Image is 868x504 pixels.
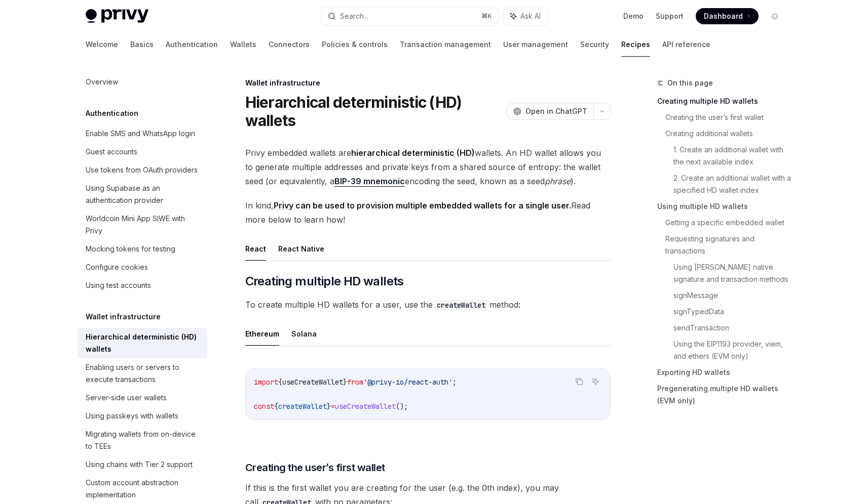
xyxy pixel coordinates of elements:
[86,458,193,471] div: Using chains with Tier 2 support
[245,93,503,130] h1: Hierarchical deterministic (HD) wallets
[340,10,368,22] div: Search...
[86,361,201,386] div: Enabling users or servers to execute transactions
[245,322,279,346] button: Ethereum
[696,8,759,24] a: Dashboard
[245,460,385,475] span: Creating the user’s first wallet
[78,389,207,407] a: Server-side user wallets
[86,107,138,119] h5: Authentication
[86,428,201,452] div: Migrating wallets from on-device to TEEs
[78,161,207,179] a: Use tokens from OAuth providers
[245,78,611,88] div: Wallet infrastructure
[86,410,178,422] div: Using passkeys with wallets
[400,32,491,57] a: Transaction management
[503,32,568,57] a: User management
[86,261,148,273] div: Configure cookies
[322,32,388,57] a: Policies & controls
[86,146,137,158] div: Guest accounts
[86,164,198,176] div: Use tokens from OAuth providers
[78,407,207,425] a: Using passkeys with wallets
[665,109,791,125] a: Creating the user’s first wallet
[86,392,167,404] div: Server-side user wallets
[343,377,347,387] span: }
[245,273,404,289] span: Creating multiple HD wallets
[278,237,324,261] button: React Native
[86,9,148,23] img: light logo
[245,237,266,261] button: React
[331,402,335,411] span: =
[589,375,602,388] button: Ask AI
[86,311,161,323] h5: Wallet infrastructure
[363,377,452,387] span: '@privy-io/react-auth'
[673,336,791,364] a: Using the EIP1193 provider, viem, and ethers (EVM only)
[321,7,498,25] button: Search...⌘K
[86,279,151,291] div: Using test accounts
[481,12,492,20] span: ⌘ K
[86,32,118,57] a: Welcome
[673,304,791,320] a: signTypedData
[673,259,791,287] a: Using [PERSON_NAME] native signature and transaction methods
[78,455,207,474] a: Using chains with Tier 2 support
[573,375,586,388] button: Copy the contents from the code block
[86,76,118,88] div: Overview
[503,7,548,25] button: Ask AI
[282,377,343,387] span: useCreateWallet
[245,146,611,188] span: Privy embedded wallets are wallets. An HD wallet allows you to generate multiple addresses and pr...
[673,170,791,198] a: 2. Create an additional wallet with a specified HD wallet index
[657,364,791,381] a: Exporting HD wallets
[673,142,791,170] a: 1. Create an additional wallet with the next available index
[274,200,571,211] strong: Privy can be used to provision multiple embedded wallets for a single user.
[665,231,791,259] a: Requesting signatures and transactions
[278,402,327,411] span: createWallet
[78,73,207,91] a: Overview
[86,182,201,206] div: Using Supabase as an authentication provider
[78,425,207,455] a: Migrating wallets from on-device to TEEs
[335,402,396,411] span: useCreateWallet
[665,125,791,142] a: Creating additional wallets
[254,402,274,411] span: const
[673,287,791,304] a: signMessage
[130,32,154,57] a: Basics
[78,358,207,389] a: Enabling users or servers to execute transactions
[230,32,256,57] a: Wallets
[656,11,684,21] a: Support
[657,198,791,215] a: Using multiple HD wallets
[245,298,611,312] span: To create multiple HD wallets for a user, use the method:
[520,11,541,21] span: Ask AI
[667,77,713,89] span: On this page
[78,124,207,143] a: Enable SMS and WhatsApp login
[86,128,195,140] div: Enable SMS and WhatsApp login
[78,240,207,258] a: Mocking tokens for testing
[347,377,363,387] span: from
[507,103,593,120] button: Open in ChatGPT
[657,93,791,109] a: Creating multiple HD wallets
[78,474,207,504] a: Custom account abstraction implementation
[327,402,331,411] span: }
[269,32,310,57] a: Connectors
[78,179,207,209] a: Using Supabase as an authentication provider
[78,328,207,358] a: Hierarchical deterministic (HD) wallets
[278,377,282,387] span: {
[78,143,207,161] a: Guest accounts
[452,377,457,387] span: ;
[545,176,571,186] em: phrase
[86,243,175,255] div: Mocking tokens for testing
[396,402,408,411] span: ();
[86,331,201,355] div: Hierarchical deterministic (HD) wallets
[78,258,207,276] a: Configure cookies
[78,276,207,295] a: Using test accounts
[704,11,743,21] span: Dashboard
[245,198,611,227] span: In kind, Read more below to learn how!
[673,320,791,336] a: sendTransaction
[657,381,791,409] a: Pregenerating multiple HD wallets (EVM only)
[525,106,587,116] span: Open in ChatGPT
[274,402,278,411] span: {
[291,322,317,346] button: Solana
[767,8,783,24] button: Toggle dark mode
[86,477,201,501] div: Custom account abstraction implementation
[580,32,609,57] a: Security
[254,377,278,387] span: import
[623,11,644,21] a: Demo
[334,176,405,187] a: BIP-39 mnemonic
[351,148,475,158] strong: hierarchical deterministic (HD)
[665,215,791,231] a: Getting a specific embedded wallet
